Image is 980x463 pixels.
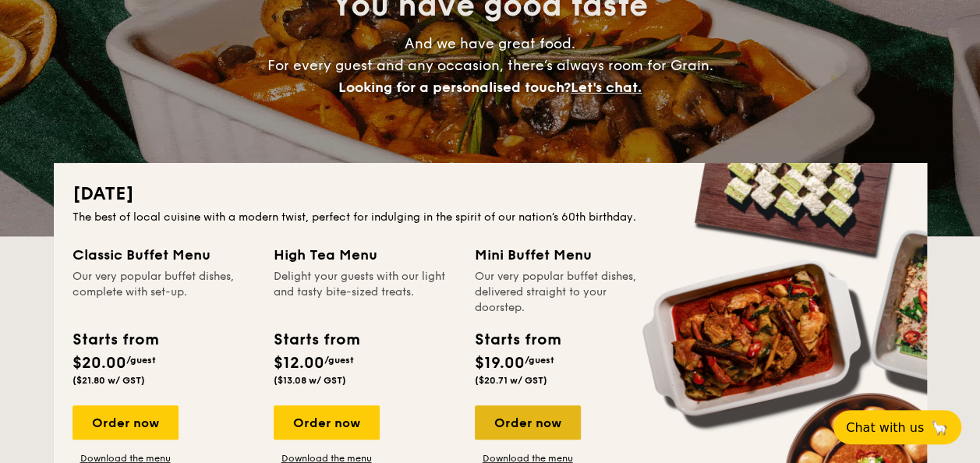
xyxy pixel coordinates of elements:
[525,355,554,366] span: /guest
[274,405,380,440] div: Order now
[475,354,525,373] span: $19.00
[475,375,547,386] span: ($20.71 w/ GST)
[475,269,657,316] div: Our very popular buffet dishes, delivered straight to your doorstep.
[274,244,456,266] div: High Tea Menu
[274,375,346,386] span: ($13.08 w/ GST)
[846,420,924,435] span: Chat with us
[833,410,961,444] button: Chat with us🦙
[126,355,156,366] span: /guest
[73,269,255,316] div: Our very popular buffet dishes, complete with set-up.
[73,210,908,225] div: The best of local cuisine with a modern twist, perfect for indulging in the spirit of our nation’...
[274,354,324,373] span: $12.00
[73,328,157,352] div: Starts from
[930,419,949,436] span: 🦙
[475,405,581,440] div: Order now
[274,269,456,316] div: Delight your guests with our light and tasty bite-sized treats.
[274,328,359,352] div: Starts from
[338,79,571,96] span: Looking for a personalised touch?
[571,79,642,96] span: Let's chat.
[267,35,713,96] span: And we have great food. For every guest and any occasion, there’s always room for Grain.
[73,244,255,266] div: Classic Buffet Menu
[73,182,908,207] h2: [DATE]
[475,244,657,266] div: Mini Buffet Menu
[73,354,126,373] span: $20.00
[475,328,560,352] div: Starts from
[324,355,354,366] span: /guest
[73,405,179,440] div: Order now
[73,375,145,386] span: ($21.80 w/ GST)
